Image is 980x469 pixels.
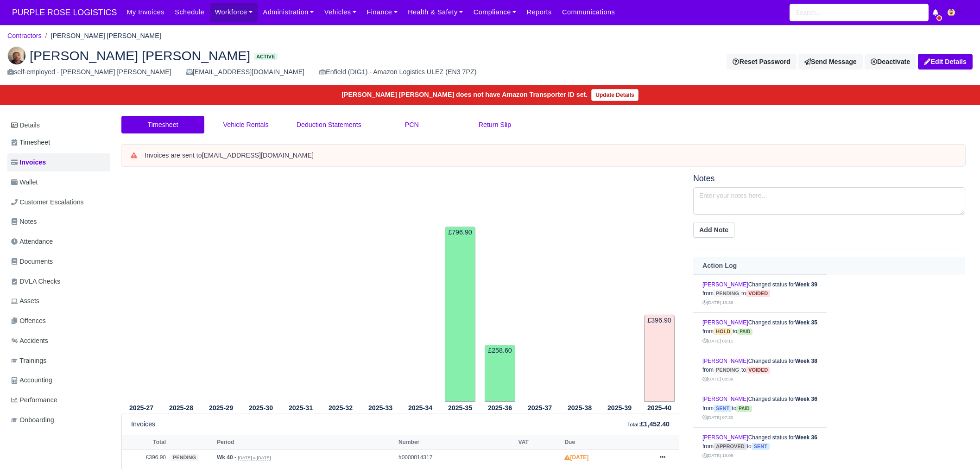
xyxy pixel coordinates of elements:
a: Accounting [7,371,110,389]
small: [DATE] 06:11 [702,338,733,343]
span: Onboarding [11,415,54,425]
input: Search... [790,4,929,21]
a: Deactivate [865,54,916,70]
a: Deduction Statements [287,116,370,134]
strong: £1,452.40 [640,420,670,428]
span: voided [746,367,770,374]
a: Finance [361,3,403,21]
a: Schedule [170,3,209,21]
strong: [DATE] [564,454,588,461]
span: paid [737,329,752,335]
span: Trainings [11,355,46,366]
a: Onboarding [7,411,110,429]
th: Action Log [693,257,965,274]
a: Vehicles [319,3,362,21]
span: Performance [11,395,57,406]
a: Health & Safety [403,3,468,21]
th: 2025-36 [480,402,520,413]
a: My Invoices [121,3,170,21]
span: voided [746,290,770,297]
th: Number [396,435,516,449]
span: Timesheet [11,137,50,148]
small: [DATE] » [DATE] [238,455,271,461]
strong: Week 38 [795,358,817,364]
span: pending [171,454,198,461]
a: Details [7,117,110,134]
th: 2025-31 [281,402,321,413]
a: Administration [258,3,319,21]
small: [DATE] 08:39 [702,376,733,381]
h5: Notes [693,174,965,184]
a: DVLA Checks [7,273,110,291]
a: PCN [370,116,453,134]
span: Notes [11,216,37,227]
span: paid [736,406,752,412]
a: Reports [522,3,557,21]
th: 2025-29 [201,402,241,413]
td: #0000014317 [396,450,516,466]
a: Edit Details [918,54,973,70]
a: [PERSON_NAME] [702,434,748,441]
td: £396.90 [122,450,168,466]
td: Changed status for from to [693,274,827,313]
a: [PERSON_NAME] [702,319,748,326]
div: self-employed - [PERSON_NAME] [PERSON_NAME] [7,67,171,77]
span: [PERSON_NAME] [PERSON_NAME] [30,49,250,62]
a: Compliance [468,3,522,21]
strong: [EMAIL_ADDRESS][DOMAIN_NAME] [202,152,314,159]
li: [PERSON_NAME] [PERSON_NAME] [42,31,161,41]
th: 2025-37 [520,402,560,413]
span: sent [752,443,770,450]
span: pending [714,290,741,297]
th: 2025-33 [360,402,400,413]
span: approved [714,443,747,450]
span: Documents [11,256,53,267]
a: Invoices [7,153,110,171]
a: Assets [7,292,110,310]
span: Attendance [11,236,53,247]
small: [DATE] 07:30 [702,415,733,420]
button: Reset Password [727,54,796,70]
strong: Week 35 [795,319,817,326]
td: Changed status for from to [693,389,827,428]
td: Changed status for from to [693,351,827,389]
td: Changed status for from to [693,427,827,466]
button: Add Note [693,222,734,238]
a: Communications [557,3,620,21]
a: Wallet [7,173,110,191]
th: Period [215,435,396,449]
div: Invoices are sent to [145,151,956,160]
span: DVLA Checks [11,276,60,287]
strong: Week 39 [795,281,817,288]
a: Workforce [210,3,258,21]
a: Timesheet [121,116,204,134]
th: 2025-40 [639,402,679,413]
th: 2025-27 [121,402,161,413]
td: £396.90 [644,315,675,402]
td: £796.90 [445,227,475,402]
a: Accidents [7,332,110,350]
a: Trainings [7,352,110,370]
td: Changed status for from to [693,313,827,351]
span: Active [254,53,277,60]
a: [PERSON_NAME] [702,358,748,364]
span: hold [714,328,733,335]
span: Wallet [11,177,38,188]
th: VAT [516,435,563,449]
a: [PERSON_NAME] [702,396,748,402]
a: PURPLE ROSE LOGISTICS [7,4,121,22]
a: Send Message [798,54,863,70]
div: Chisom Simon Halliday [0,39,980,85]
span: Invoices [11,157,46,168]
div: : [627,419,670,430]
a: Performance [7,391,110,409]
th: 2025-30 [241,402,281,413]
a: Return Slip [453,116,536,134]
th: Total [122,435,168,449]
a: Documents [7,253,110,271]
th: 2025-39 [600,402,639,413]
span: pending [714,367,741,374]
span: sent [714,405,732,412]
